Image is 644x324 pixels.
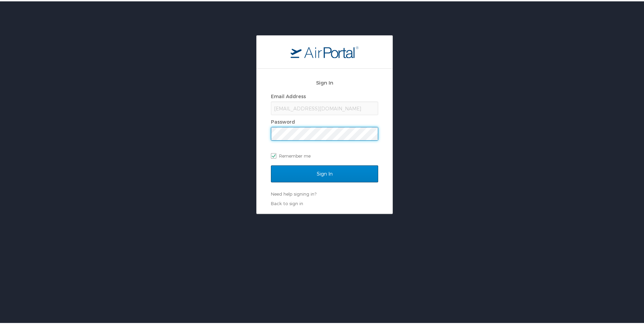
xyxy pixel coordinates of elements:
h2: Sign In [271,77,378,85]
label: Email Address [271,92,306,98]
a: Back to sign in [271,199,303,205]
input: Sign In [271,164,378,181]
img: logo [291,44,358,57]
a: Need help signing in? [271,190,316,195]
label: Password [271,118,295,123]
label: Remember me [271,149,378,160]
